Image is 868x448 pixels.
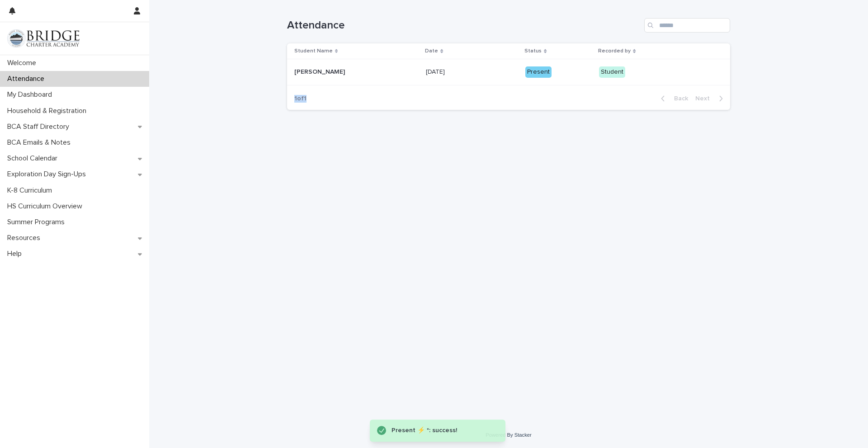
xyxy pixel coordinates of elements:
input: Search [644,18,730,33]
p: My Dashboard [4,90,59,99]
p: Help [4,250,29,258]
p: School Calendar [4,154,65,163]
p: Attendance [4,75,52,83]
span: Next [695,95,715,102]
a: Powered By Stacker [486,432,531,438]
button: Next [692,94,730,103]
p: Household & Registration [4,107,94,115]
p: Resources [4,234,47,242]
p: Date [425,46,438,56]
div: Present [525,66,552,78]
div: Student [599,66,625,78]
p: 1 of 1 [287,88,314,110]
p: [DATE] [426,66,447,76]
span: Back [669,95,688,102]
p: Student Name [294,46,333,56]
p: BCA Staff Directory [4,123,76,131]
p: Recorded by [598,46,631,56]
p: Welcome [4,59,43,67]
tr: [PERSON_NAME][PERSON_NAME] [DATE][DATE] PresentStudent [287,59,730,85]
button: Back [654,94,692,103]
p: [PERSON_NAME] [294,66,347,76]
div: Present ⚡ *: success! [392,425,487,436]
img: V1C1m3IdTEidaUdm9Hs0 [7,29,80,47]
p: Exploration Day Sign-Ups [4,170,93,179]
p: HS Curriculum Overview [4,202,90,211]
p: BCA Emails & Notes [4,138,78,147]
p: Status [524,46,542,56]
p: Summer Programs [4,218,72,226]
p: K-8 Curriculum [4,186,59,195]
h1: Attendance [287,19,641,32]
